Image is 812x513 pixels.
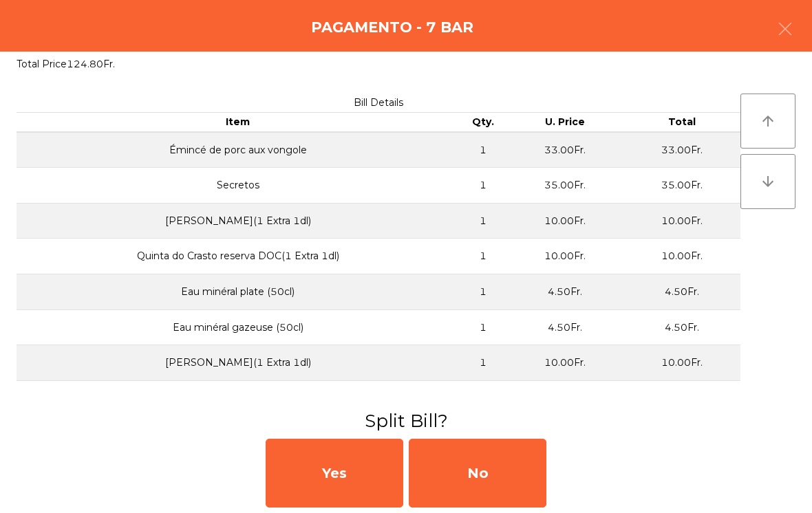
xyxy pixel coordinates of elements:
button: arrow_downward [740,154,795,209]
td: 35.00Fr. [623,168,740,204]
span: (1 Extra 1dl) [253,215,311,227]
th: U. Price [506,113,623,132]
td: 4.50Fr. [623,309,740,345]
td: 10.00Fr. [623,380,740,416]
td: 4.50Fr. [623,274,740,310]
span: 124.80Fr. [67,58,115,70]
td: 10.00Fr. [506,203,623,239]
span: (1 Extra 1dl) [253,392,311,404]
i: arrow_downward [760,173,776,190]
td: 4.50Fr. [506,274,623,310]
td: 1 [459,239,506,274]
td: 10.00Fr. [506,380,623,416]
td: 10.00Fr. [506,239,623,274]
td: 35.00Fr. [506,168,623,204]
td: Quinta do Crasto reserva DOC [17,239,459,274]
td: 1 [459,274,506,310]
span: (1 Extra 1dl) [253,356,311,369]
td: Émincé de porc aux vongole [17,132,459,168]
span: (1 Extra 1dl) [281,250,339,262]
th: Total [623,113,740,132]
td: 33.00Fr. [623,132,740,168]
h4: Pagamento - 7 BAR [311,17,473,38]
td: Eau minéral plate (50cl) [17,274,459,310]
th: Item [17,113,459,132]
td: 1 [459,203,506,239]
td: Secretos [17,168,459,204]
td: 1 [459,132,506,168]
h3: Split Bill? [10,408,802,433]
div: No [409,439,546,507]
td: 10.00Fr. [506,345,623,381]
th: Qty. [459,113,506,132]
td: 10.00Fr. [623,239,740,274]
td: [PERSON_NAME] [17,345,459,381]
span: Bill Details [354,96,403,109]
span: Total Price [17,58,67,70]
td: 1 [459,380,506,416]
td: 1 [459,168,506,204]
div: Yes [266,439,403,507]
td: [PERSON_NAME] [17,203,459,239]
i: arrow_upward [760,113,776,129]
td: 10.00Fr. [623,345,740,381]
td: [PERSON_NAME] [17,380,459,416]
button: arrow_upward [740,94,795,149]
td: 33.00Fr. [506,132,623,168]
td: Eau minéral gazeuse (50cl) [17,309,459,345]
td: 10.00Fr. [623,203,740,239]
td: 1 [459,345,506,381]
td: 4.50Fr. [506,309,623,345]
td: 1 [459,309,506,345]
